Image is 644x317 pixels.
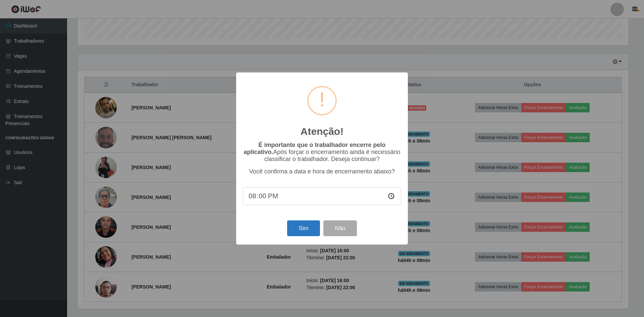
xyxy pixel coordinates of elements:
button: Sim [287,220,320,236]
b: É importante que o trabalhador encerre pelo aplicativo. [244,142,385,155]
p: Após forçar o encerramento ainda é necessário classificar o trabalhador. Deseja continuar? [243,142,401,163]
button: Não [323,220,357,236]
h2: Atenção! [301,125,343,138]
p: Você confirma a data e hora de encerramento abaixo? [243,168,401,175]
